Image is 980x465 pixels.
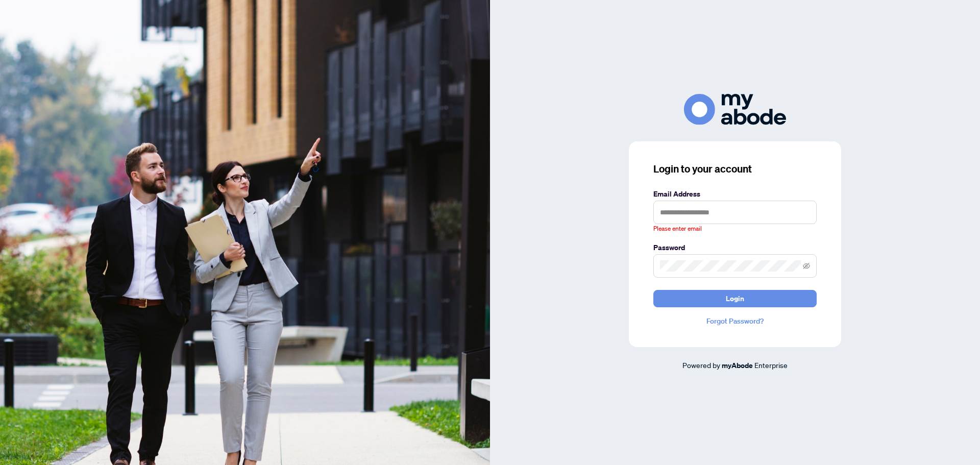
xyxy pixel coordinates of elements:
span: eye-invisible [803,262,810,270]
button: Login [653,290,817,307]
span: Login [726,290,744,307]
span: Powered by [682,360,720,370]
img: ma-logo [684,94,786,125]
a: myAbode [722,360,753,371]
span: Please enter email [653,224,702,234]
a: Forgot Password? [653,315,817,327]
label: Email Address [653,188,817,200]
h3: Login to your account [653,162,817,176]
label: Password [653,242,817,253]
span: Enterprise [754,360,788,370]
